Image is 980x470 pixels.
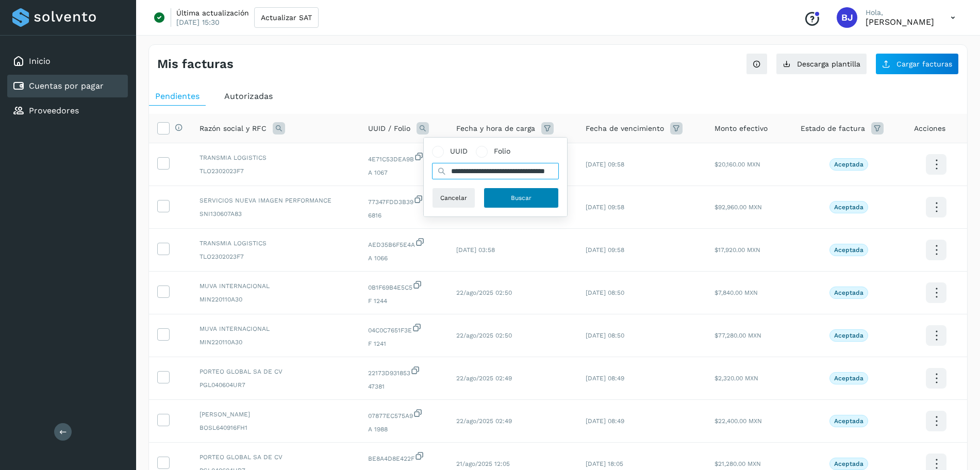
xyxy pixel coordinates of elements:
[254,7,319,28] button: Actualizar SAT
[7,50,128,73] div: Inicio
[7,99,128,122] div: Proveedores
[7,75,128,97] div: Cuentas por pagar
[200,452,352,462] span: PORTEO GLOBAL SA DE CV
[368,296,440,306] span: F 1244
[586,246,624,254] span: [DATE] 09:58
[586,375,624,382] span: [DATE] 08:49
[368,451,440,463] span: BE8A4D8E422F
[200,423,352,432] span: BOSL640916FH1
[586,417,624,425] span: [DATE] 08:49
[456,375,512,382] span: 22/ago/2025 02:49
[368,408,440,421] span: 07877EC575A9
[715,204,762,211] span: $92,960.00 MXN
[834,204,863,211] p: Aceptada
[261,14,312,21] span: Actualizar SAT
[456,246,495,254] span: [DATE] 03:58
[200,209,352,219] span: SNI130607A83
[200,338,352,347] span: MIN220110A30
[200,380,352,390] span: PGL040604UR7
[200,324,352,333] span: MUVA INTERNACIONAL
[200,239,352,248] span: TRANSMIA LOGISTICS
[200,166,352,176] span: TLO2302023F7
[368,123,410,134] span: UUID / Folio
[914,123,945,134] span: Acciones
[715,246,760,254] span: $17,920.00 MXN
[368,425,440,434] span: A 1988
[176,18,220,27] p: [DATE] 15:30
[776,53,867,75] button: Descarga plantilla
[586,289,624,296] span: [DATE] 08:50
[834,246,863,254] p: Aceptada
[368,339,440,348] span: F 1241
[801,123,865,134] span: Estado de factura
[368,152,440,164] span: 4E71C53DEA9B
[200,367,352,376] span: PORTEO GLOBAL SA DE CV
[29,56,51,66] a: Inicio
[866,17,934,27] p: Brayant Javier Rocha Martinez
[715,161,760,168] span: $20,160.00 MXN
[456,123,535,134] span: Fecha y hora de carga
[586,332,624,339] span: [DATE] 08:50
[896,60,952,68] span: Cargar facturas
[368,323,440,335] span: 04C0C7651F3E
[834,460,863,467] p: Aceptada
[200,295,352,304] span: MIN220110A30
[200,196,352,205] span: SERVICIOS NUEVA IMAGEN PERFORMANCE
[368,211,440,220] span: 6816
[715,332,761,339] span: $77,280.00 MXN
[368,382,440,391] span: 47381
[586,161,624,168] span: [DATE] 09:58
[456,460,510,467] span: 21/ago/2025 12:05
[368,365,440,378] span: 22173D931853
[157,57,234,72] h4: Mis facturas
[715,289,758,296] span: $7,840.00 MXN
[200,410,352,419] span: [PERSON_NAME]
[200,153,352,162] span: TRANSMIA LOGISTICS
[834,161,863,168] p: Aceptada
[586,204,624,211] span: [DATE] 09:58
[715,460,761,467] span: $21,280.00 MXN
[866,8,934,17] p: Hola,
[368,168,440,177] span: A 1067
[797,60,860,68] span: Descarga plantilla
[200,252,352,261] span: TLO2302023F7
[715,123,768,134] span: Monto efectivo
[155,91,200,101] span: Pendientes
[200,123,267,134] span: Razón social y RFC
[715,417,762,425] span: $22,400.00 MXN
[368,280,440,292] span: 0B1F69B4E5C5
[29,106,79,115] a: Proveedores
[456,332,512,339] span: 22/ago/2025 02:50
[456,417,512,425] span: 22/ago/2025 02:49
[29,81,104,91] a: Cuentas por pagar
[834,375,863,382] p: Aceptada
[715,375,758,382] span: $2,320.00 MXN
[586,123,664,134] span: Fecha de vencimiento
[586,460,623,467] span: [DATE] 18:05
[834,332,863,339] p: Aceptada
[200,281,352,291] span: MUVA INTERNACIONAL
[224,91,273,101] span: Autorizadas
[368,194,440,207] span: 77347FDD3B39
[368,237,440,249] span: AED35B6F5E4A
[834,417,863,425] p: Aceptada
[456,289,512,296] span: 22/ago/2025 02:50
[368,254,440,263] span: A 1066
[176,8,249,18] p: Última actualización
[834,289,863,296] p: Aceptada
[875,53,959,75] button: Cargar facturas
